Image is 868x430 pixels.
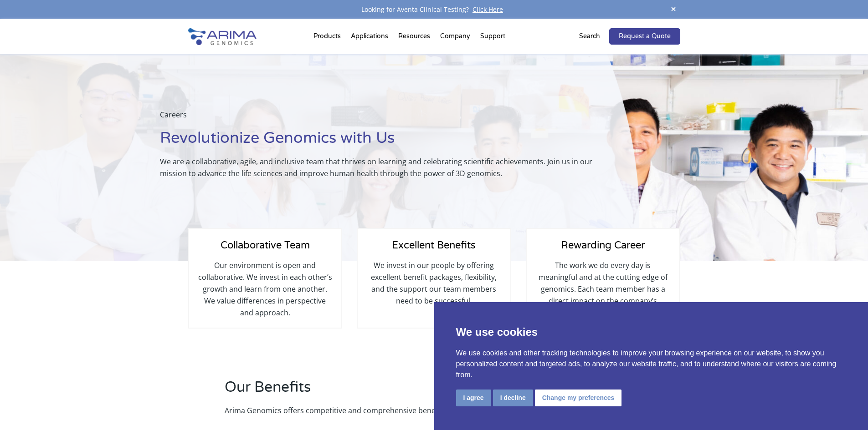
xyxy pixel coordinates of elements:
p: Careers [160,109,616,128]
h1: Revolutionize Genomics with Us [160,128,616,156]
img: Arima-Genomics-logo [188,28,257,45]
p: Search [579,30,600,42]
p: We use cookies [456,324,847,340]
p: We use cookies and other tracking technologies to improve your browsing experience on our website... [456,348,847,380]
p: We invest in our people by offering excellent benefit packages, flexibility, and the support our ... [367,259,501,307]
h2: Our Benefits [225,377,550,405]
span: Rewarding Career [561,239,645,251]
p: Our environment is open and collaborative. We invest in each other’s growth and learn from one an... [198,259,332,319]
button: Change my preferences [535,390,622,406]
p: Arima Genomics offers competitive and comprehensive benefits. [225,405,550,416]
div: Looking for Aventa Clinical Testing? [188,4,680,15]
button: I agree [456,390,491,406]
span: Excellent Benefits [392,239,476,251]
span: Collaborative Team [221,239,310,251]
p: We are a collaborative, agile, and inclusive team that thrives on learning and celebrating scient... [160,156,616,179]
button: I decline [493,390,533,406]
a: Request a Quote [609,28,680,45]
a: Click Here [469,5,507,14]
p: The work we do every day is meaningful and at the cutting edge of genomics. Each team member has ... [536,259,670,319]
